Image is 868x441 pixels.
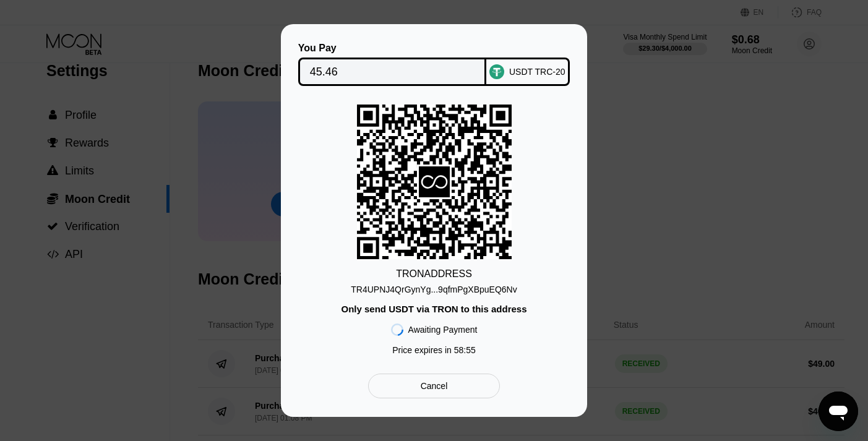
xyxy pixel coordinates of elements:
div: Cancel [368,374,500,398]
div: You Pay [298,43,487,54]
span: 58 : 55 [454,345,476,355]
div: Price expires in [392,345,476,355]
iframe: Button to launch messaging window [819,392,858,431]
div: USDT TRC-20 [509,67,565,77]
div: TR4UPNJ4QrGynYg...9qfmPgXBpuEQ6Nv [351,280,517,294]
div: Awaiting Payment [408,325,478,335]
div: You PayUSDT TRC-20 [299,43,569,86]
div: TR4UPNJ4QrGynYg...9qfmPgXBpuEQ6Nv [351,285,517,294]
div: TRON ADDRESS [396,268,472,280]
div: Only send USDT via TRON to this address [341,304,526,314]
div: Cancel [421,380,448,392]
